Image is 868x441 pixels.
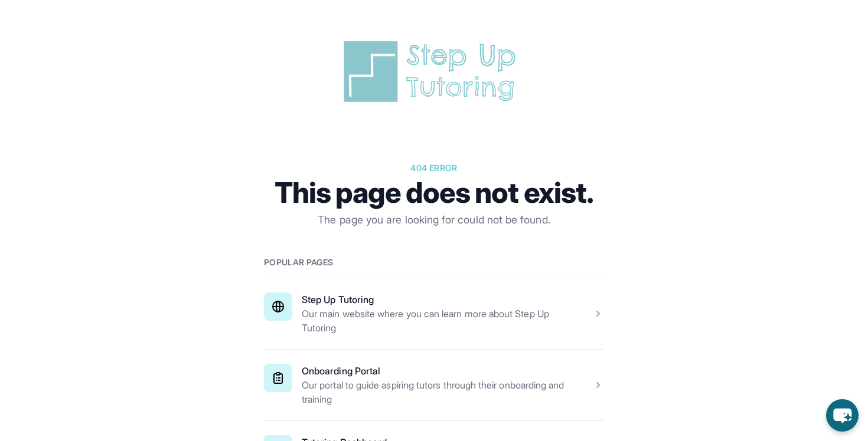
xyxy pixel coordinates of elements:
img: Step Up Tutoring horizontal logo [340,38,528,106]
p: 404 error [264,162,604,174]
a: Onboarding Portal [302,365,380,377]
h2: Popular pages [264,256,604,268]
button: chat-button [826,399,859,432]
h1: This page does not exist. [264,179,604,207]
p: The page you are looking for could not be found. [264,212,604,228]
a: Step Up Tutoring [302,294,374,305]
